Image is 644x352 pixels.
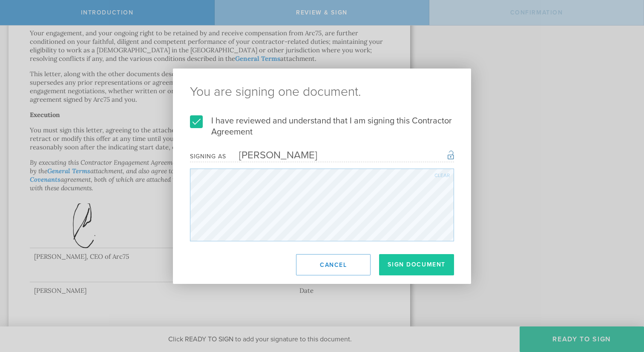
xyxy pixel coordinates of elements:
[190,153,226,160] div: Signing as
[379,254,454,275] button: Sign Document
[190,86,454,98] ng-pluralize: You are signing one document.
[296,254,371,275] button: Cancel
[226,149,317,161] div: [PERSON_NAME]
[190,115,454,137] label: I have reviewed and understand that I am signing this Contractor Agreement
